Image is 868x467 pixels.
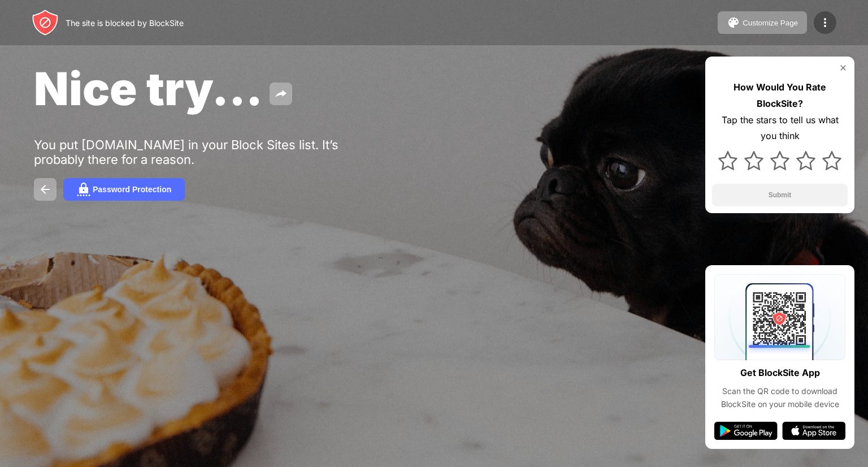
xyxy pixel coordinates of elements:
div: Tap the stars to tell us what you think [712,112,848,145]
div: The site is blocked by BlockSite [66,18,184,28]
img: star.svg [822,151,841,170]
div: How Would You Rate BlockSite? [712,79,848,112]
img: rate-us-close.svg [839,63,848,72]
button: Submit [712,184,848,206]
img: back.svg [38,183,52,196]
img: share.svg [274,87,288,101]
div: Get BlockSite App [740,365,820,381]
img: qrcode.svg [714,274,845,360]
button: Password Protection [63,178,185,201]
img: menu-icon.svg [818,16,832,29]
img: star.svg [744,151,763,170]
div: Scan the QR code to download BlockSite on your mobile device [714,385,845,410]
img: star.svg [796,151,815,170]
img: star.svg [770,151,789,170]
img: pallet.svg [727,16,740,29]
img: google-play.svg [714,422,778,440]
img: password.svg [77,183,90,196]
div: You put [DOMAIN_NAME] in your Block Sites list. It’s probably there for a reason. [34,137,383,167]
div: Password Protection [93,185,171,194]
span: Nice try... [34,61,263,116]
button: Customize Page [718,11,807,34]
img: app-store.svg [782,422,845,440]
div: Customize Page [743,19,798,27]
img: header-logo.svg [32,9,59,36]
img: star.svg [718,151,737,170]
